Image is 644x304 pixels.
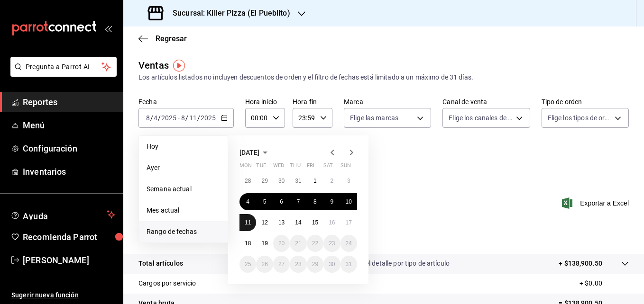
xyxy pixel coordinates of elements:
abbr: August 3, 2025 [347,178,350,184]
abbr: August 2, 2025 [330,178,333,184]
span: Configuración [23,142,115,155]
abbr: August 26, 2025 [261,261,267,268]
button: August 23, 2025 [323,235,340,252]
input: ---- [161,114,177,122]
button: August 14, 2025 [290,214,306,231]
button: Regresar [138,34,187,43]
button: August 18, 2025 [239,235,256,252]
span: Reportes [23,96,115,108]
span: Elige las marcas [350,113,398,123]
abbr: Wednesday [273,162,284,172]
button: August 25, 2025 [239,256,256,273]
abbr: August 11, 2025 [245,219,251,226]
abbr: Tuesday [256,162,266,172]
span: Elige los tipos de orden [548,113,611,123]
button: August 13, 2025 [273,214,290,231]
abbr: August 9, 2025 [330,198,333,205]
abbr: August 13, 2025 [278,219,285,226]
span: / [158,114,161,122]
abbr: August 30, 2025 [329,261,335,268]
button: August 28, 2025 [290,256,306,273]
span: Elige los canales de venta [449,113,512,123]
span: Sugerir nueva función [11,290,115,300]
p: Total artículos [138,259,183,268]
abbr: July 31, 2025 [295,178,301,184]
button: open_drawer_menu [104,25,112,32]
abbr: Sunday [340,162,351,172]
button: August 26, 2025 [256,256,273,273]
button: August 16, 2025 [323,214,340,231]
button: August 5, 2025 [256,193,273,210]
button: August 1, 2025 [307,172,323,189]
abbr: August 6, 2025 [280,198,283,205]
span: Rango de fechas [147,227,220,237]
div: Los artículos listados no incluyen descuentos de orden y el filtro de fechas está limitado a un m... [138,72,629,82]
span: Mes actual [147,206,220,215]
input: -- [146,114,150,122]
button: July 30, 2025 [273,172,290,189]
abbr: August 8, 2025 [313,198,317,205]
button: August 22, 2025 [307,235,323,252]
button: August 3, 2025 [340,172,357,189]
button: August 30, 2025 [323,256,340,273]
abbr: August 31, 2025 [346,261,352,268]
button: August 24, 2025 [340,235,357,252]
div: Ventas [138,58,169,72]
button: August 12, 2025 [256,214,273,231]
abbr: August 15, 2025 [312,219,318,226]
input: -- [153,114,158,122]
button: August 27, 2025 [273,256,290,273]
label: Canal de venta [442,98,530,105]
span: Ayer [147,163,220,173]
abbr: August 20, 2025 [278,240,285,247]
abbr: Thursday [290,162,300,172]
abbr: August 5, 2025 [263,198,267,205]
h3: Sucursal: Killer Pizza (El Pueblito) [165,8,290,19]
button: August 15, 2025 [307,214,323,231]
a: Pregunta a Parrot AI [7,69,117,79]
abbr: August 19, 2025 [261,240,267,247]
abbr: August 17, 2025 [346,219,352,226]
button: Exportar a Excel [564,197,629,209]
abbr: August 14, 2025 [295,219,301,226]
input: ---- [200,114,216,122]
button: July 29, 2025 [256,172,273,189]
span: / [197,114,200,122]
label: Tipo de orden [542,98,629,105]
span: [PERSON_NAME] [23,254,115,267]
button: August 4, 2025 [239,193,256,210]
button: August 10, 2025 [340,193,357,210]
button: July 28, 2025 [239,172,256,189]
abbr: August 18, 2025 [245,240,251,247]
abbr: Saturday [323,162,333,172]
abbr: August 25, 2025 [245,261,251,268]
abbr: August 22, 2025 [312,240,318,247]
span: Hoy [147,142,220,152]
abbr: August 28, 2025 [295,261,301,268]
button: August 19, 2025 [256,235,273,252]
button: August 9, 2025 [323,193,340,210]
p: + $0.00 [580,278,629,288]
abbr: August 1, 2025 [313,178,317,184]
span: - [178,114,180,122]
button: August 29, 2025 [307,256,323,273]
span: [DATE] [239,149,259,156]
abbr: Monday [239,162,252,172]
span: Ayuda [23,209,103,220]
p: + $138,900.50 [559,259,602,268]
span: Menú [23,119,115,132]
button: August 6, 2025 [273,193,290,210]
button: August 21, 2025 [290,235,306,252]
abbr: August 21, 2025 [295,240,301,247]
span: / [150,114,153,122]
button: Pregunta a Parrot AI [10,57,117,77]
label: Marca [344,98,431,105]
label: Fecha [138,98,234,105]
button: August 31, 2025 [340,256,357,273]
abbr: July 30, 2025 [278,178,285,184]
abbr: August 27, 2025 [278,261,285,268]
button: August 11, 2025 [239,214,256,231]
input: -- [189,114,197,122]
button: August 20, 2025 [273,235,290,252]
